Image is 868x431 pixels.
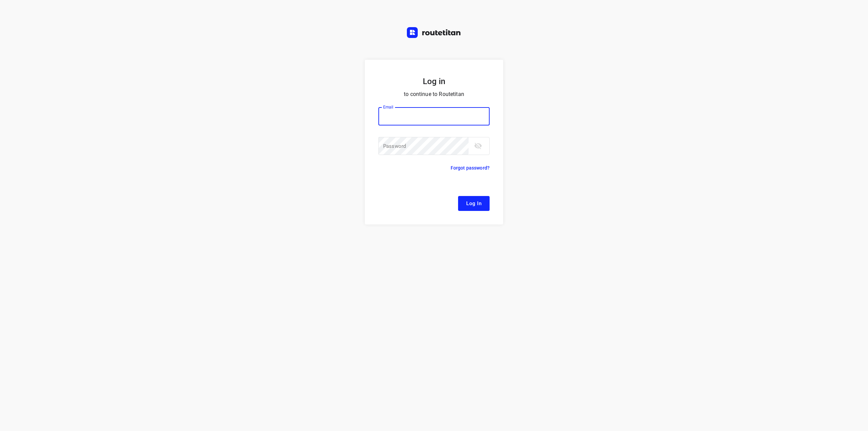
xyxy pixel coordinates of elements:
[451,164,490,172] p: Forgot password?
[378,76,490,87] h5: Log in
[471,139,485,153] button: toggle password visibility
[466,199,481,208] span: Log In
[407,27,461,38] img: Routetitan
[378,90,490,99] p: to continue to Routetitan
[458,196,490,211] button: Log In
